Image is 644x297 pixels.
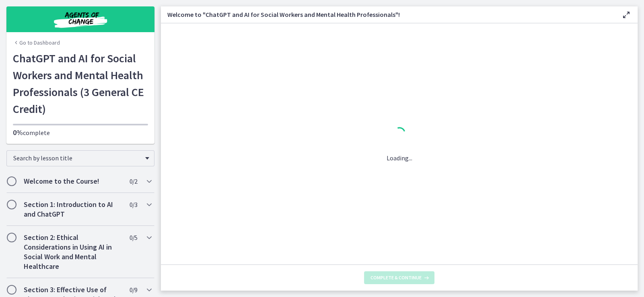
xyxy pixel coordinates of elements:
p: Loading... [387,153,412,163]
p: complete [13,128,148,137]
button: Complete & continue [364,271,434,284]
span: Search by lesson title [13,154,141,162]
h2: Section 2: Ethical Considerations in Using AI in Social Work and Mental Healthcare [24,233,122,271]
span: 0 / 2 [130,176,137,186]
span: 0 / 3 [130,200,137,209]
h1: ChatGPT and AI for Social Workers and Mental Health Professionals (3 General CE Credit) [13,50,148,117]
a: Go to Dashboard [13,39,60,47]
span: Complete & continue [370,274,422,281]
h3: Welcome to "ChatGPT and AI for Social Workers and Mental Health Professionals"! [167,10,609,19]
div: 1 [387,125,412,143]
h2: Section 1: Introduction to AI and ChatGPT [24,200,122,219]
span: 0% [13,128,23,137]
div: Search by lesson title [6,150,154,166]
span: 0 / 9 [130,285,137,295]
img: Agents of Change Social Work Test Prep [32,10,129,29]
h2: Welcome to the Course! [24,176,122,186]
span: 0 / 5 [130,233,137,242]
